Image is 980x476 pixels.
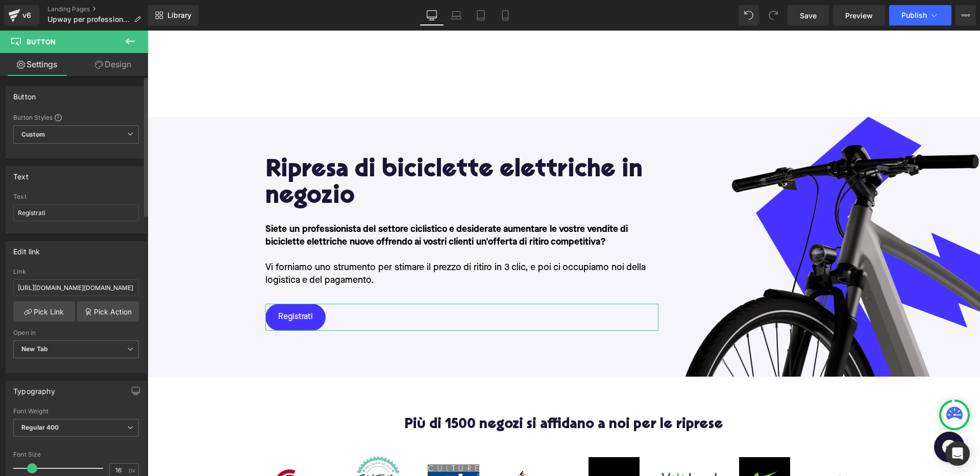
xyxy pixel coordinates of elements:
strong: Siete un professionista del settore ciclistico e desiderate aumentare le vostre vendite di bicicl... [118,194,480,216]
div: Text [13,193,139,200]
a: Desktop [420,5,444,25]
button: Publish [889,5,951,25]
a: Preview [833,5,885,25]
div: Open Intercom Messenger [945,441,970,466]
span: Library [167,11,191,20]
a: Laptop [444,5,469,25]
div: Link [13,268,139,275]
a: Pick Link [13,301,75,322]
a: Design [76,53,150,76]
p: Vi forniamo uno strumento per stimare il prezzo di ritiro in 3 clic, e poi ci occupiamo noi della... [118,231,511,256]
input: https://your-shop.myshopify.com [13,279,139,296]
a: New Library [148,5,199,25]
div: v6 [20,9,33,22]
b: Custom [21,130,45,139]
div: Text [13,167,29,181]
h1: Ripresa di biciclette elettriche in negozio [118,127,511,180]
a: Pick Action [77,301,139,322]
span: Save [800,10,817,21]
div: Font Weight [13,408,139,415]
span: Publish [901,11,927,19]
iframe: Gorgias live chat messenger [781,398,822,435]
a: Tablet [469,5,493,25]
span: Preview [845,10,873,21]
span: px [129,467,137,473]
div: Font Size [13,451,139,458]
div: Open in [13,329,139,336]
span: Button [27,38,56,46]
div: Typography [13,381,55,395]
button: Redo [763,5,783,25]
button: More [955,5,976,25]
h2: Più di 1500 negozi si affidano a noi per le riprese [118,387,715,403]
span: Registrati [131,281,165,292]
span: Upway per professionisti [47,15,130,23]
a: v6 [4,5,39,25]
div: Edit link [13,242,40,256]
b: Regular 400 [21,424,59,431]
a: Mobile [493,5,518,25]
div: Button Styles [13,113,139,121]
div: Button [13,87,36,101]
b: New Tab [21,345,48,353]
a: Registrati [118,273,178,300]
a: Landing Pages [47,5,149,13]
button: Undo [739,5,759,25]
